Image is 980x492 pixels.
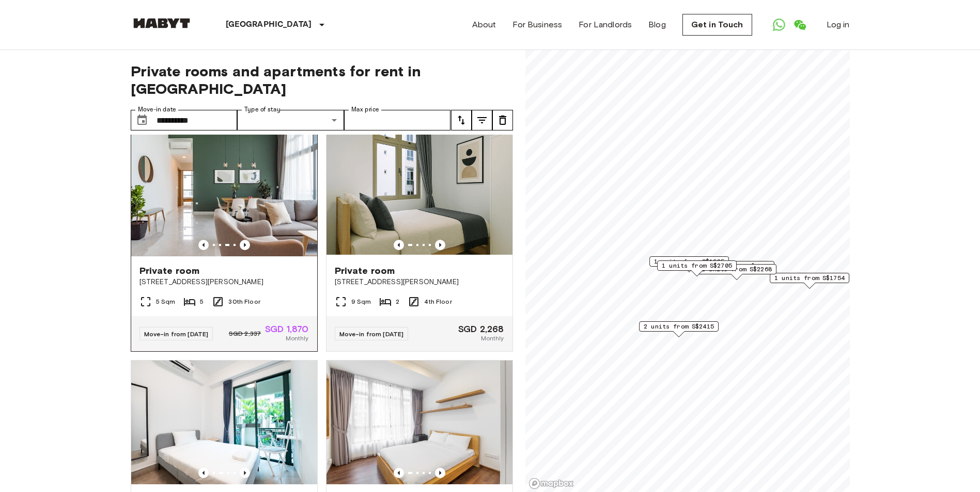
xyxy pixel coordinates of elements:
span: Private rooms and apartments for rent in [GEOGRAPHIC_DATA] [131,62,513,97]
button: tune [492,110,513,130]
button: Choose date, selected date is 6 Oct 2025 [132,110,152,130]
span: 2 [396,297,399,306]
button: Previous image [394,468,404,478]
a: Marketing picture of unit SG-01-001-025-01Previous imagePrevious imagePrivate room[STREET_ADDRESS... [326,132,513,352]
button: Previous image [394,240,404,250]
img: Habyt [131,18,193,28]
span: 1 units from S$1754 [774,273,845,283]
a: Log in [827,19,850,31]
span: Monthly [286,334,308,343]
span: 5 [200,297,204,306]
label: Max price [351,105,379,114]
span: Move-in from [DATE] [144,330,209,338]
button: Previous image [435,240,445,250]
span: 2 units from S$2415 [644,322,714,331]
div: Map marker [695,261,774,277]
a: For Business [512,19,562,31]
button: Previous image [198,240,209,250]
span: 30th Floor [228,297,260,306]
span: SGD 2,337 [229,329,261,338]
span: 1 units from S$2705 [662,261,732,270]
span: 1 units from S$2268 [702,265,772,274]
span: Private room [139,265,200,277]
label: Move-in date [138,105,176,114]
button: tune [451,110,472,130]
a: Open WhatsApp [769,14,789,35]
span: SGD 2,268 [458,324,504,334]
div: Map marker [639,321,719,337]
span: 5 Sqm [156,297,176,306]
button: tune [472,110,492,130]
a: Blog [648,19,666,31]
div: Map marker [657,260,737,276]
span: 9 Sqm [351,297,371,306]
div: Map marker [697,264,776,280]
a: Open WeChat [789,14,810,35]
span: Move-in from [DATE] [339,330,404,338]
span: SGD 1,870 [265,324,308,334]
span: 4th Floor [424,297,452,306]
div: Map marker [770,273,849,289]
a: Mapbox logo [528,478,574,489]
button: Previous image [240,468,250,478]
button: Previous image [435,468,445,478]
button: Previous image [198,468,209,478]
span: 1 units from S$1985 [654,257,724,266]
span: [STREET_ADDRESS][PERSON_NAME] [335,277,504,287]
span: 1 units from S$1870 [699,261,770,271]
img: Marketing picture of unit SG-01-003-012-01 [326,360,512,484]
a: Get in Touch [682,14,752,36]
img: Marketing picture of unit SG-01-113-001-05 [131,133,317,256]
img: Marketing picture of unit SG-01-001-025-01 [326,133,512,256]
a: About [472,19,496,31]
p: [GEOGRAPHIC_DATA] [226,19,312,31]
span: Private room [335,265,395,277]
a: For Landlords [579,19,632,31]
img: Marketing picture of unit SG-01-083-001-005 [131,360,317,484]
button: Previous image [240,240,250,250]
span: [STREET_ADDRESS][PERSON_NAME] [139,277,309,287]
span: Monthly [481,334,504,343]
label: Type of stay [244,105,281,114]
div: Map marker [649,256,729,272]
a: Previous imagePrevious imagePrivate room[STREET_ADDRESS][PERSON_NAME]5 Sqm530th FloorMove-in from... [131,132,318,352]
